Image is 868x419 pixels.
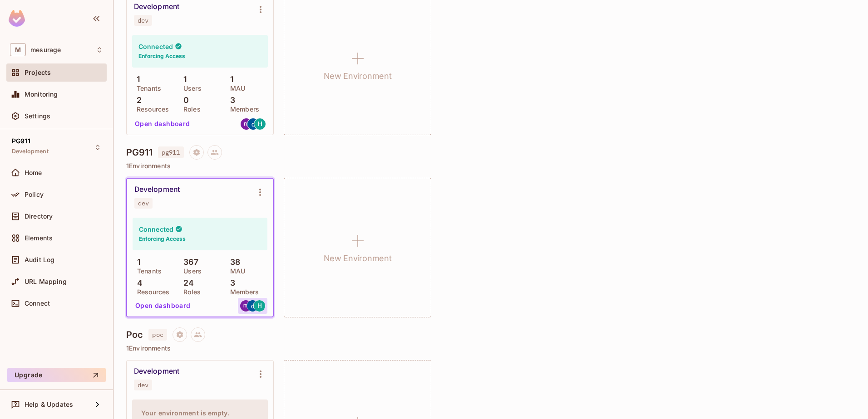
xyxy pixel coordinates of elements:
p: Resources [132,106,169,113]
div: Development [134,185,180,194]
p: 0 [179,96,189,105]
img: gcl911pg@gmail.com [247,300,258,312]
p: MAU [226,268,245,275]
p: 367 [179,258,198,267]
span: Settings [25,112,50,120]
h6: Enforcing Access [139,235,186,243]
p: Members [226,288,259,296]
p: Tenants [132,85,161,92]
p: 2 [132,96,142,105]
p: Roles [179,106,201,113]
button: Open dashboard [132,298,194,313]
p: 38 [226,258,240,267]
span: Audit Log [25,256,54,263]
span: Elements [25,234,53,242]
p: 3 [226,278,235,287]
p: Roles [179,288,201,296]
div: Development [134,2,179,11]
span: poc [148,329,167,341]
img: SReyMgAAAABJRU5ErkJggg== [9,10,25,27]
div: dev [138,381,148,389]
p: 1 [179,75,187,84]
p: 1 Environments [126,162,855,170]
h4: PG911 [126,147,153,158]
p: 1 [133,258,140,267]
button: Upgrade [7,368,106,382]
h4: Connected [138,42,173,51]
p: MAU [226,85,245,92]
h6: Enforcing Access [138,52,185,60]
span: M [10,43,26,56]
span: Help & Updates [25,401,73,408]
p: 1 [132,75,140,84]
span: Projects [25,69,51,76]
span: Home [25,169,42,176]
img: mathieuhameljob@gmail.com [241,118,252,130]
p: 1 Environments [126,345,855,352]
span: Policy [25,191,44,198]
span: Connect [25,300,50,307]
span: Project settings [189,150,204,158]
h4: Your environment is empty. [141,409,259,417]
p: 1 [226,75,233,84]
span: PG911 [12,137,30,145]
p: Resources [133,288,169,296]
button: Environment settings [252,0,270,19]
button: Environment settings [251,183,269,201]
h1: New Environment [324,252,392,265]
p: 3 [226,96,235,105]
img: mathieuhameljob@gmail.com [240,300,252,312]
span: H [257,302,262,309]
span: URL Mapping [25,278,67,285]
p: Members [226,106,259,113]
span: pg911 [158,146,184,158]
p: Tenants [133,268,162,275]
div: dev [138,200,149,207]
span: H [258,121,262,127]
p: 24 [179,278,194,287]
span: Development [12,148,49,155]
img: gcl911pg@gmail.com [247,118,259,130]
span: Project settings [173,332,187,341]
p: 4 [133,278,143,287]
div: dev [138,17,148,24]
h4: Poc [126,329,143,340]
p: Users [179,268,202,275]
button: Open dashboard [131,117,194,131]
span: Directory [25,213,53,220]
span: Monitoring [25,91,58,98]
h4: Connected [139,225,173,234]
div: Development [134,367,179,376]
h1: New Environment [324,69,392,83]
button: Environment settings [252,365,270,383]
span: Workspace: mesurage [30,46,61,54]
p: Users [179,85,202,92]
